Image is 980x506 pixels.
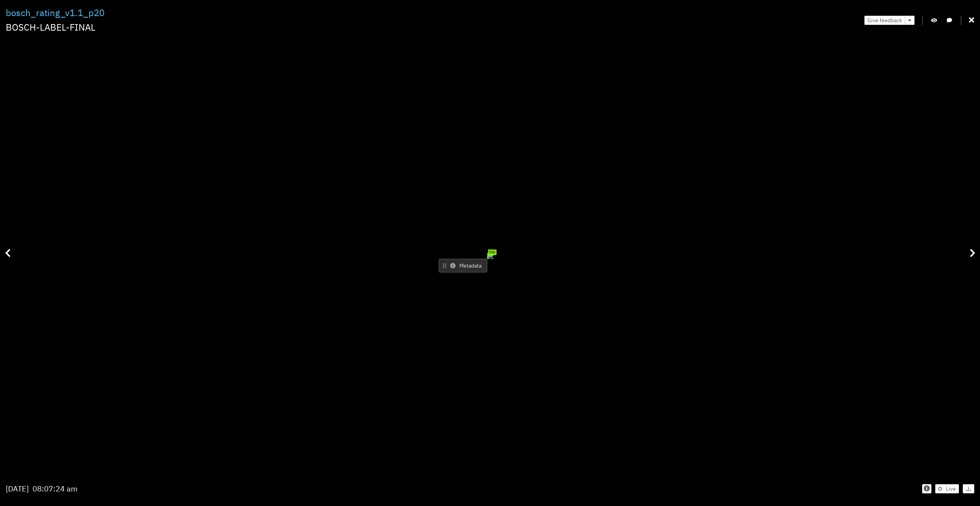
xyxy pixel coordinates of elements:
[935,484,959,493] button: Live
[6,6,105,20] div: bosch_rating_v1.1_p20
[963,484,974,493] button: download
[6,20,105,35] div: BOSCH-LABEL-FINAL
[33,483,77,495] div: 08:07:24 am
[966,486,971,492] span: download
[864,16,905,25] button: Give feedback
[439,259,487,273] button: Metadata
[6,483,29,495] div: [DATE]
[867,16,902,24] span: Give feedback
[488,250,495,255] span: SN
[946,485,956,493] span: Live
